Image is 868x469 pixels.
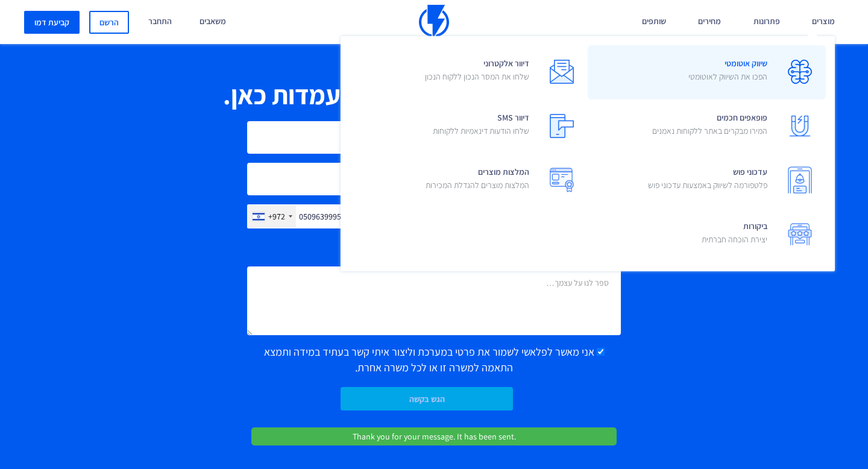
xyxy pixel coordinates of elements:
p: פלטפורמה לשיווק באמצעות עדכוני פוש [648,179,767,191]
input: אני מאשר לפלאשי לשמור את פרטי במערכת וליצור איתי קשר בעתיד במידה ותמצא התאמה למשרה זו או לכל משרה... [597,348,605,356]
div: Thank you for your message. It has been sent. [251,427,617,445]
h2: אהבתם את התפקיד? הגישו מועמדות כאן. [42,81,826,110]
span: שיווק אוטומטי [688,54,767,89]
span: פופאפים חכמים [652,109,767,143]
p: שלחו הודעות דינאמיות ללקוחות [433,125,529,137]
a: קביעת דמו [24,11,80,34]
a: עדכוני פושפלטפורמה לשיווק באמצעות עדכוני פוש [588,154,826,208]
input: כתובת מייל [247,163,621,195]
p: המלצות מוצרים להגדלת המכירות [426,179,529,191]
a: דיוור אלקטרונישלחו את המסר הנכון ללקוח הנכון [350,45,588,99]
span: אני מאשר לפלאשי לשמור את פרטי במערכת וליצור איתי קשר בעתיד במידה ותמצא התאמה למשרה זו או לכל משרה... [264,345,597,374]
p: יצירת הוכחה חברתית [702,233,767,245]
a: פופאפים חכמיםהמירו מבקרים באתר ללקוחות נאמנים [588,99,826,154]
input: שם מלא [247,121,621,154]
p: הפכו את השיווק לאוטומטי [688,71,767,83]
span: ביקורות [702,217,767,251]
span: עדכוני פוש [648,163,767,197]
a: דיוור SMSשלחו הודעות דינאמיות ללקוחות [350,99,588,154]
div: Israel (‫ישראל‬‎): +972 [248,205,296,228]
p: שלחו את המסר הנכון ללקוח הנכון [425,71,529,83]
a: שיווק אוטומטיהפכו את השיווק לאוטומטי [588,45,826,99]
span: דיוור SMS [433,109,529,143]
input: הגש בקשה [341,387,513,411]
span: הגישו מועמדות [42,61,826,75]
span: דיוור אלקטרוני [425,54,529,89]
input: 50-234-5678 [247,204,621,228]
div: +972 [268,210,285,222]
a: ביקורותיצירת הוכחה חברתית [588,208,826,262]
a: המלצות מוצריםהמלצות מוצרים להגדלת המכירות [350,154,588,208]
a: הרשם [89,11,129,34]
p: המירו מבקרים באתר ללקוחות נאמנים [652,125,767,137]
span: המלצות מוצרים [426,163,529,197]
